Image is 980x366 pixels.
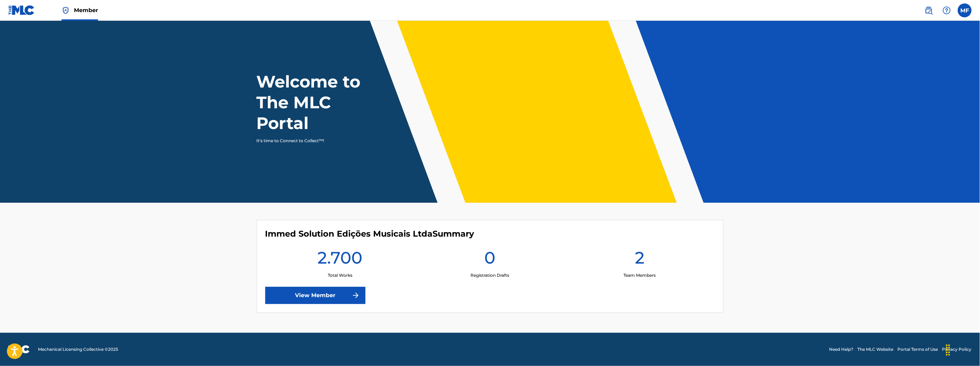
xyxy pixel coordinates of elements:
[942,346,972,353] a: Privacy Policy
[922,3,936,17] a: Public Search
[858,346,894,353] a: The MLC Website
[8,345,30,354] img: logo
[943,340,954,360] div: Arrastar
[925,6,933,15] img: search
[940,3,954,17] div: Help
[898,346,938,353] a: Portal Terms of Use
[635,247,645,272] h1: 2
[8,5,35,15] img: MLC Logo
[829,346,854,353] a: Need Help?
[257,71,386,134] h1: Welcome to The MLC Portal
[317,247,362,272] h1: 2.700
[945,333,980,366] iframe: Chat Widget
[958,3,972,17] div: User Menu
[352,291,360,300] img: f7272a7cc735f4ea7f67.svg
[624,272,656,278] p: Team Members
[943,6,951,15] img: help
[328,272,352,278] p: Total Works
[61,6,70,15] img: Top Rightsholder
[945,333,980,366] div: Widget de chat
[74,6,98,14] span: Member
[470,272,509,278] p: Registration Drafts
[265,229,474,239] h4: Immed Solution Edições Musicais Ltda
[265,287,365,304] a: View Member
[257,138,377,144] p: It's time to Connect to Collect™!
[484,247,495,272] h1: 0
[38,346,118,353] span: Mechanical Licensing Collective © 2025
